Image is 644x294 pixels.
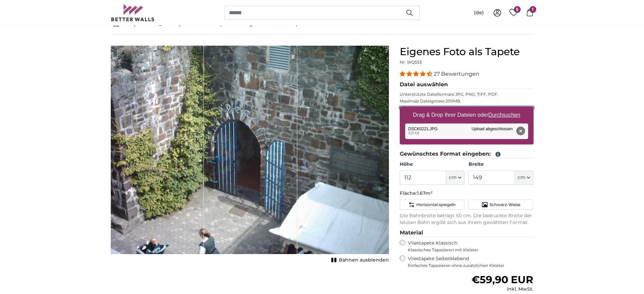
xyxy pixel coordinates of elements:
img: Betterwalls [111,4,155,21]
div: inkl. MwSt. [472,286,533,293]
span: cm [518,174,525,181]
span: 1 [529,6,536,13]
label: Vliestapete Klassisch [408,240,528,253]
span: Nr. WQ553 [400,60,422,65]
button: (de) [469,7,489,19]
span: Bahnen ausblenden [339,257,389,264]
legend: Material [400,229,534,237]
label: Breite [469,161,533,168]
label: Drag & Drop Ihrer Dateien oder [410,108,523,122]
span: Einfaches Tapezieren ohne zusätzlichen Kleister [408,263,534,268]
button: Horizontal spiegeln [400,200,464,210]
button: cm [446,171,464,185]
span: Klassisches Tapezieren mit Kleister [408,247,528,253]
button: Bahnen ausblenden [329,255,389,265]
span: cm [449,174,457,181]
span: €59,90 EUR [472,273,533,286]
u: Durchsuchen [488,112,520,118]
p: Maximale Dateigrösse 200MB. [400,98,534,104]
p: Fläche: [400,190,534,197]
button: cm [515,171,533,185]
span: 4.41 stars [400,71,434,77]
button: Schwarz-Weiss [469,200,533,210]
p: Unterstützte Dateiformate JPG, PNG, TIFF, PDF. [400,92,534,97]
span: Horizontal spiegeln [416,202,456,207]
label: Höhe [400,161,464,168]
span: 5 [514,6,521,13]
h1: Eigenes Foto als Tapete [400,46,534,58]
div: 1 of 1 [111,46,389,265]
label: Vliestapete Selbstklebend [408,255,534,268]
legend: Datei auswählen [400,81,534,89]
span: 1.67m² [417,190,433,196]
p: Die Bahnbreite beträgt 50 cm. Die bedruckte Breite der letzten Bahn ergibt sich aus Ihrem gewählt... [400,212,534,226]
span: Schwarz-Weiss [490,202,520,207]
span: 27 Bewertungen [434,71,479,77]
legend: Gewünschtes Format eingeben: [400,150,534,158]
